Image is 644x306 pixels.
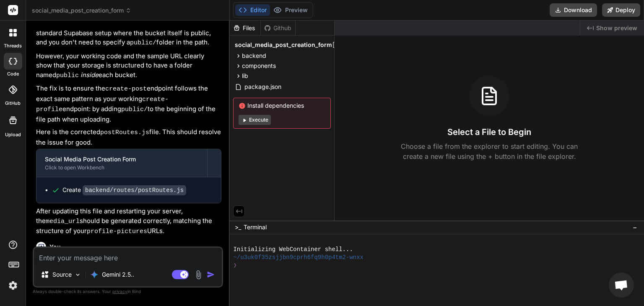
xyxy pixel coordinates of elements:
label: GitHub [5,100,21,107]
button: Deploy [602,3,640,17]
span: backend [242,52,266,60]
p: Gemini 2.5.. [102,270,134,279]
span: social_media_post_creation_form [235,41,332,49]
span: − [633,223,637,231]
img: Pick Models [74,271,81,278]
img: attachment [194,270,203,280]
code: media_url [46,218,80,225]
label: threads [4,42,22,49]
code: public [56,72,79,79]
div: Click to open Workbench [45,164,199,171]
span: Terminal [244,223,267,231]
button: Editor [235,4,270,16]
code: profile-pictures [87,228,147,235]
img: Gemini 2.5 Pro [90,270,99,279]
code: backend/routes/postRoutes.js [83,185,186,195]
code: create-post [105,86,147,93]
button: − [631,220,639,234]
span: Initializing WebContainer shell... [233,246,353,254]
span: Install dependencies [239,101,325,110]
h3: Select a File to Begin [447,126,531,138]
button: Download [550,3,597,17]
button: Execute [239,115,271,125]
h6: You [49,243,61,251]
div: Github [261,24,295,32]
span: ❯ [233,262,237,270]
p: Source [52,270,72,279]
p: However, your working code and the sample URL clearly show that your storage is structured to hav... [36,52,221,81]
p: Here is the corrected file. This should resolve the issue for good. [36,127,221,147]
button: Social Media Post Creation FormClick to open Workbench [36,149,207,177]
code: public/ [130,39,156,47]
div: Files [230,24,260,32]
span: package.json [244,82,282,92]
button: Preview [270,4,311,16]
span: >_ [235,223,241,231]
img: icon [207,270,215,279]
div: Create [62,186,186,194]
p: Choose a file from the explorer to start editing. You can create a new file using the + button in... [395,141,583,161]
span: lib [242,72,248,80]
span: components [242,62,276,70]
label: Upload [5,131,21,138]
p: After updating this file and restarting your server, the should be generated correctly, matching ... [36,207,221,237]
code: public/ [121,106,148,113]
span: social_media_post_creation_form [32,6,131,15]
div: Social Media Post Creation Form [45,155,199,163]
p: I see the issue now. My previous advice was based on a standard Supabase setup where the bucket i... [36,19,221,48]
a: Open chat [609,272,634,298]
span: ~/u3uk0f35zsjjbn9cprh6fq9h0p4tm2-wnxx [233,254,364,262]
em: inside [80,71,99,79]
span: privacy [112,289,127,294]
label: code [7,70,19,78]
span: Show preview [596,24,637,32]
code: postRoutes.js [100,129,149,136]
p: Always double-check its answers. Your in Bind [33,288,223,296]
p: The fix is to ensure the endpoint follows the exact same pattern as your working endpoint: by add... [36,84,221,124]
img: settings [6,278,20,293]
